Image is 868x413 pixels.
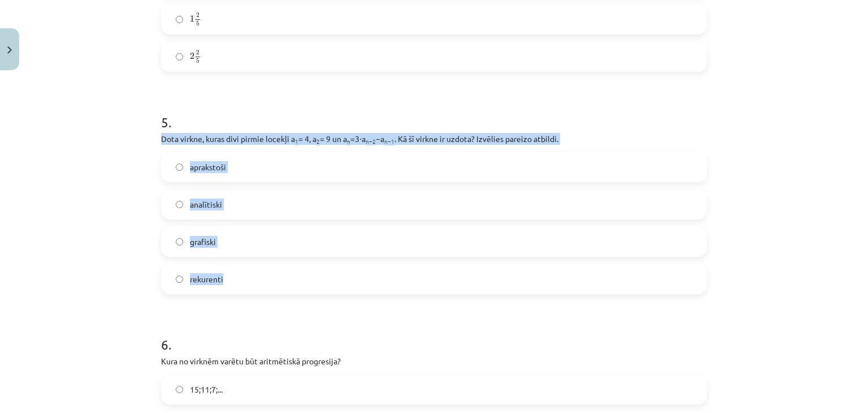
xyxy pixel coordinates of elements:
[161,317,707,352] h1: 6 .
[176,164,183,171] input: aprakstoši
[161,94,707,130] h1: 5 .
[295,137,298,145] sub: 1
[176,386,183,393] input: 15;11;7;...
[190,384,223,395] span: 15;11;7;...
[384,137,394,145] sub: n−1
[190,15,194,22] span: 1
[366,137,376,145] sub: n−2
[190,199,222,210] span: analītiski
[347,137,350,145] sub: n
[161,133,707,145] p: Dota virkne, kuras divi pirmie locekļi a = 4, a = 9 un a =3⋅a −a . Kā šī virkne ir uzdota? Izvēli...
[190,161,226,173] span: aprakstoši
[161,355,707,367] p: Kura no virknēm varētu būt aritmētiskā progresija?
[196,50,199,55] span: 2
[7,46,12,54] img: icon-close-lesson-0947bae3869378f0d4975bcd49f059093ad1ed9edebbc8119c70593378902aed.svg
[190,53,194,59] span: 2
[176,201,183,208] input: analītiski
[176,238,183,246] input: grafiski
[196,21,199,26] span: 5
[176,276,183,283] input: rekurenti
[190,273,223,285] span: rekurenti
[196,58,199,63] span: 5
[196,13,199,18] span: 2
[190,236,216,248] span: grafiski
[316,137,320,145] sub: 2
